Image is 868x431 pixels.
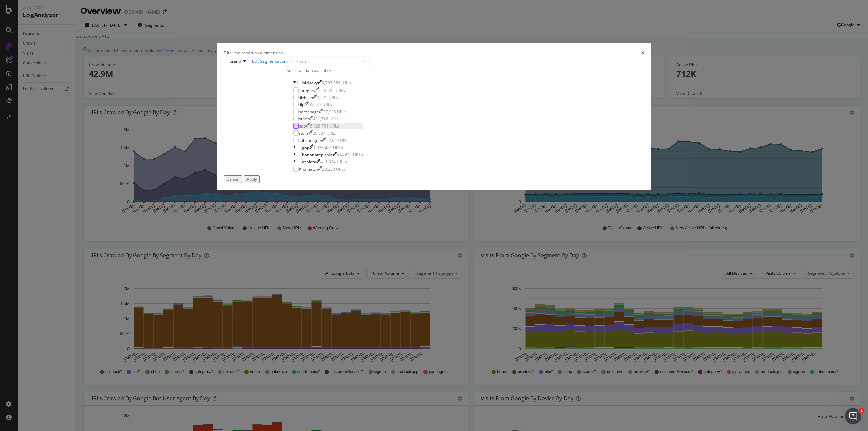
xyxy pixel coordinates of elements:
div: division [299,95,313,100]
iframe: Intercom live chat [845,408,861,424]
div: 411,024 URLs [320,159,347,165]
div: 3,525 URLs [317,95,338,100]
div: athleta [302,159,316,165]
button: Cancel [224,175,242,183]
div: Select all data available [287,67,370,73]
div: 55,247 URLs [309,102,332,107]
span: 1 [859,408,864,413]
div: Apply [246,176,257,182]
div: dlp [299,102,304,107]
div: homepage [299,109,319,115]
div: subcategory [299,138,322,143]
a: Edit Segmentation [252,58,287,64]
button: Apply [244,175,260,183]
div: gap [302,145,309,151]
div: 6,707,983 URLs [322,80,352,86]
div: 20,887 URLs [313,130,336,136]
div: Filter the report on a dimension [224,50,283,56]
span: brand [230,58,241,64]
div: times [641,50,644,56]
div: other [299,116,309,122]
div: store [299,130,309,136]
div: bananarepublic [302,152,333,158]
div: 212,225 URLs [319,87,345,93]
input: Search [287,56,370,67]
div: category [299,87,315,93]
div: 814,631 URLs [337,152,363,158]
div: modal [217,43,651,190]
div: pdp [299,123,306,129]
div: 431,716 URLs [313,116,339,122]
div: 27,938 URLs [323,109,347,115]
div: 27,694 URLs [326,138,350,143]
div: oldnavy [303,80,318,86]
div: #nomatch [299,166,318,172]
div: 20,233 URLs [322,166,346,172]
button: brand [224,56,252,66]
div: 1,376,481 URLs [313,145,343,151]
div: Cancel [226,176,239,182]
div: 5,928,751 URLs [310,123,339,129]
